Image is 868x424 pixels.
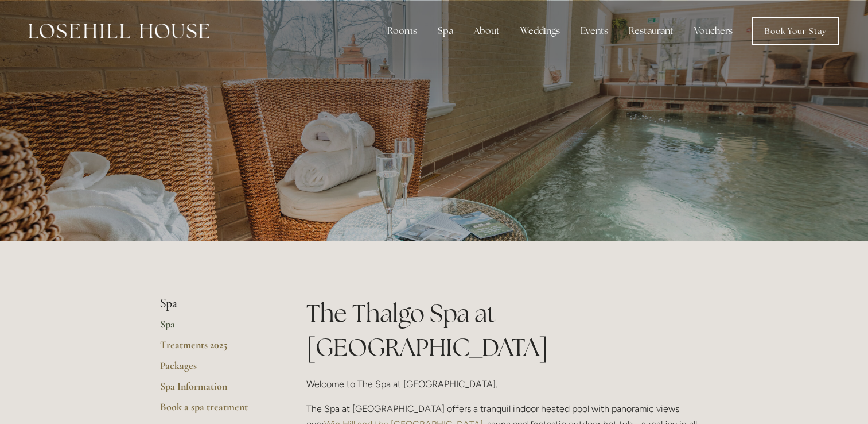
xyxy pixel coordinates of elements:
[306,296,709,364] h1: The Thalgo Spa at [GEOGRAPHIC_DATA]
[29,24,209,38] img: Losehill House
[620,20,683,43] div: Restaurant
[752,17,839,45] a: Book Your Stay
[685,20,742,43] a: Vouchers
[465,20,509,43] div: About
[160,400,270,421] a: Book a spa treatment
[160,359,270,380] a: Packages
[306,376,709,392] p: Welcome to The Spa at [GEOGRAPHIC_DATA].
[160,296,270,311] li: Spa
[378,20,426,43] div: Rooms
[571,20,617,43] div: Events
[160,380,270,400] a: Spa Information
[429,20,462,43] div: Spa
[511,20,569,43] div: Weddings
[160,338,270,359] a: Treatments 2025
[160,318,270,338] a: Spa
